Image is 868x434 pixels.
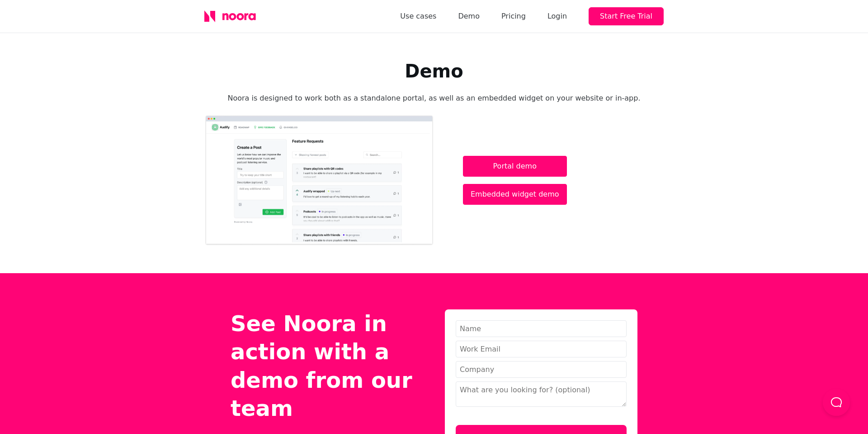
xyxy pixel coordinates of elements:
a: Embedded widget demo [463,184,567,205]
button: Start Free Trial [589,7,664,25]
input: Work Email [456,341,627,357]
div: Login [547,10,567,23]
h2: See Noora in action with a demo from our team [231,309,423,423]
input: Name [456,320,627,337]
input: Company [456,361,627,378]
h1: Demo [204,60,664,82]
a: Pricing [501,10,526,23]
p: Noora is designed to work both as a standalone portal, as well as an embedded widget on your webs... [204,93,664,104]
button: Load Chat [823,389,850,416]
img: A preview of Noora's standalone portal [204,115,434,246]
a: Portal demo [463,156,567,177]
a: Demo [458,10,480,23]
a: Use cases [400,10,436,23]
